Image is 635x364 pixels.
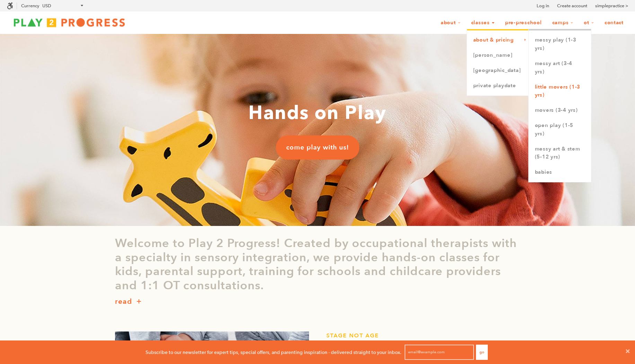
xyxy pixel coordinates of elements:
[537,2,549,9] a: Log in
[286,143,349,152] span: come play with us!
[600,16,628,29] a: Contact
[405,345,474,360] input: email@example.com
[595,2,628,9] a: simplepractice >
[529,118,591,142] a: Open Play (1-5 yrs)
[529,142,591,165] a: Messy Art & STEM (5-12 yrs)
[501,16,546,29] a: Pre-Preschool
[467,33,529,48] a: About & Pricing
[557,2,587,9] a: Create account
[529,80,591,103] a: Little Movers (1-3 yrs)
[529,56,591,80] a: Messy Art (3-4 yrs)
[467,48,529,63] a: [PERSON_NAME]
[579,16,599,29] a: OT
[476,345,488,360] button: Go
[7,16,132,29] img: Play2Progress logo
[548,16,578,29] a: Camps
[115,236,520,293] p: Welcome to Play 2 Progress! Created by occupational therapists with a specialty in sensory integr...
[529,33,591,56] a: Messy Play (1-3 yrs)
[145,348,402,356] p: Subscribe to our newsletter for expert tips, special offers, and parenting inspiration - delivere...
[467,16,499,29] a: Classes
[529,165,591,180] a: Babies
[529,103,591,118] a: Movers (3-4 yrs)
[467,63,529,78] a: [GEOGRAPHIC_DATA]
[115,296,132,307] p: read
[467,78,529,93] a: Private Playdate
[326,331,520,340] h1: STAGE NOT AGE
[21,3,39,8] label: Currency
[436,16,465,29] a: About
[276,135,359,160] a: come play with us!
